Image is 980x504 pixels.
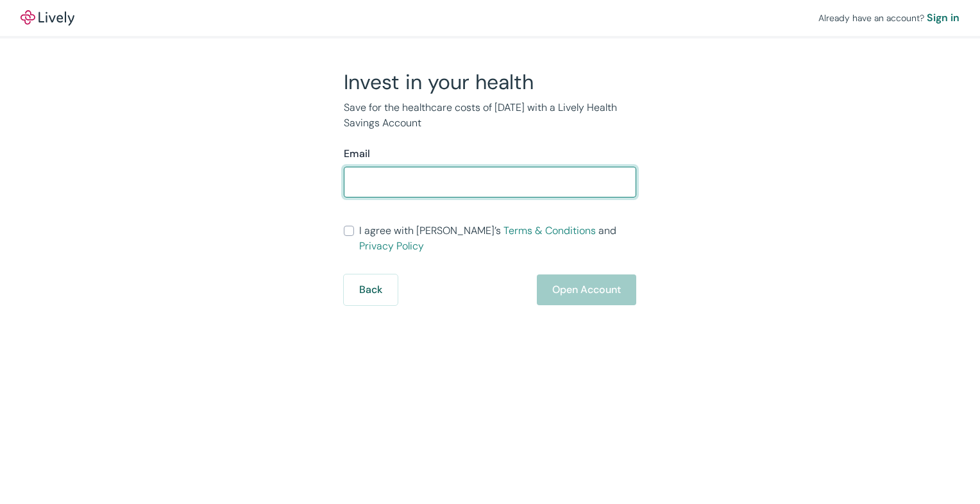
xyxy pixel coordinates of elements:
[344,274,398,305] button: Back
[21,10,74,26] a: LivelyLively
[359,223,636,254] span: I agree with [PERSON_NAME]’s and
[818,10,959,26] div: Already have an account?
[503,224,596,237] a: Terms & Conditions
[359,239,424,253] a: Privacy Policy
[927,10,959,26] a: Sign in
[344,69,636,95] h2: Invest in your health
[21,10,74,26] img: Lively
[344,146,370,162] label: Email
[344,100,636,131] p: Save for the healthcare costs of [DATE] with a Lively Health Savings Account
